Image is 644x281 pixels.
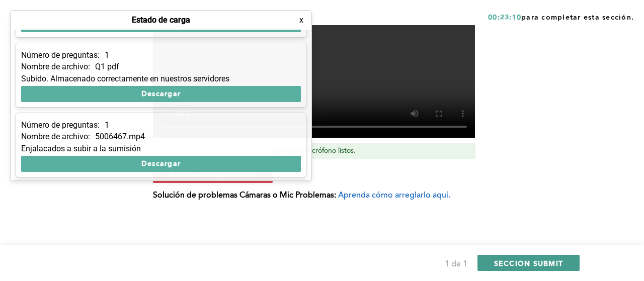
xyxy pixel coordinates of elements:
[21,86,301,102] button: Descargar
[21,121,100,130] p: Número de preguntas:
[494,258,563,268] span: SECCION SUBMIT
[21,51,100,60] p: Número de preguntas:
[445,257,467,271] div: 1 de 1
[21,156,301,172] button: Descargar
[488,10,634,23] span: para completar esta sección.
[338,192,450,200] span: Aprenda cómo arreglarlo aquí.
[296,15,306,25] button: x
[477,255,580,271] button: SECCION SUBMIT
[21,62,90,71] p: Nombre de archivo:
[95,62,119,71] p: Q1 pdf
[21,132,90,141] p: Nombre de archivo:
[488,14,521,21] span: 00:23:10
[21,144,301,153] div: Enjalacados a subir a la sumisión
[105,51,109,60] p: 1
[153,192,336,200] b: Solución de problemas Cámaras o Mic Problemas:
[132,16,190,25] h4: Estado de carga
[95,132,145,141] p: 5006467.mp4
[21,74,301,83] div: Subido. Almacenado correctamente en nuestros servidores
[105,121,109,130] p: 1
[10,10,106,26] button: Mostrar subidas
[153,143,475,159] div: Cámara y micrófono listos.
